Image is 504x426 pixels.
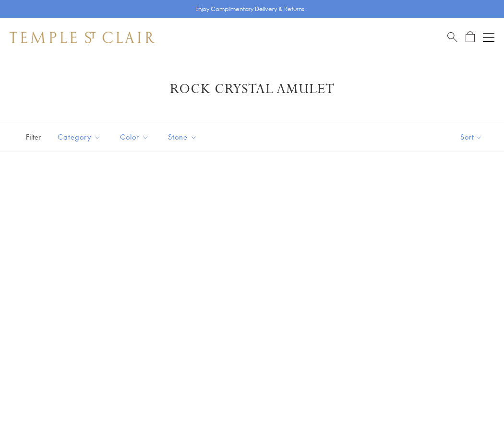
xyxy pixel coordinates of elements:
[195,4,304,14] p: Enjoy Complimentary Delivery & Returns
[50,126,108,148] button: Category
[466,31,475,43] a: Open Shopping Bag
[53,131,108,143] span: Category
[10,32,155,43] img: Temple St. Clair
[439,122,504,152] button: Show sort by
[115,131,156,143] span: Color
[161,126,204,148] button: Stone
[163,131,204,143] span: Stone
[113,126,156,148] button: Color
[24,81,480,98] h1: Rock Crystal Amulet
[483,32,494,43] button: Open navigation
[447,31,457,43] a: Search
